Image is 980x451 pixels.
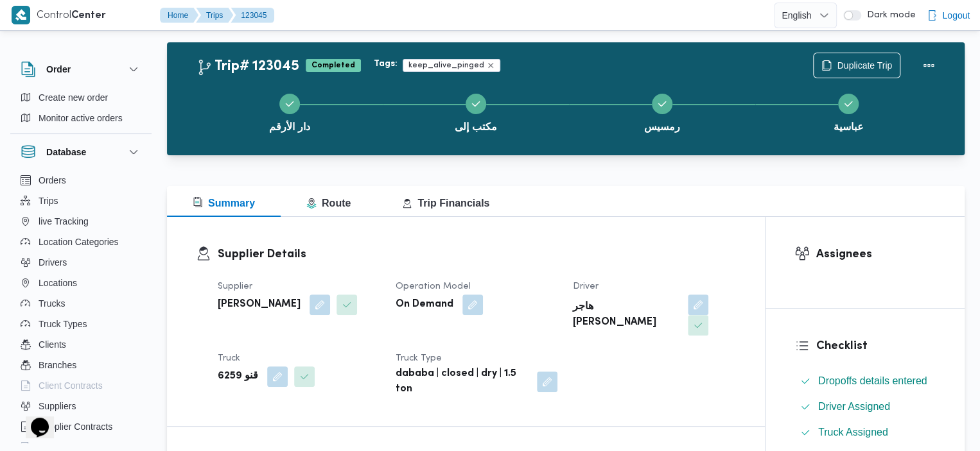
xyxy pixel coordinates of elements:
img: X8yXhbKr1z7QwAAAABJRU5ErkJggg== [12,6,30,24]
span: Truck [218,354,240,362]
span: Trucks [39,296,65,311]
button: Truck Types [15,314,146,334]
h3: Checklist [816,337,936,355]
span: Duplicate Trip [837,58,892,73]
button: Drivers [15,252,146,273]
svg: Step 1 is complete [284,99,295,109]
button: Database [21,144,141,160]
button: Actions [916,53,941,78]
button: Create new order [15,87,146,108]
span: Dark mode [861,10,915,21]
button: Location Categories [15,232,146,252]
span: Driver Assigned [818,399,890,414]
span: مكتب إلى [455,119,496,135]
button: Trips [15,191,146,211]
span: Drivers [39,255,67,270]
div: Database [10,170,152,448]
button: Locations [15,273,146,293]
span: Truck Type [396,354,442,362]
b: Completed [311,62,355,69]
button: مكتب إلى [383,78,569,145]
h2: Trip# 123045 [197,58,299,75]
span: دار الأرقم [269,119,310,135]
button: Trucks [15,293,146,314]
span: Branches [39,357,76,373]
button: Monitor active orders [15,108,146,128]
span: Client Contracts [39,378,103,393]
span: Dropoffs details entered [818,373,927,389]
span: Suppliers [39,398,76,414]
svg: Step 4 is complete [843,99,853,109]
button: Suppliers [15,396,146,416]
span: عباسية [834,119,864,135]
h3: Database [46,144,86,160]
span: Trip Financials [402,198,489,208]
span: Driver Assigned [818,401,890,412]
button: Logout [922,3,975,28]
span: Locations [39,275,77,291]
button: Driver Assigned [795,396,936,417]
button: Order [21,62,141,77]
span: live Tracking [39,214,89,229]
button: Branches [15,355,146,375]
span: Route [306,198,351,208]
button: Duplicate Trip [813,53,900,78]
div: Order [10,87,152,133]
span: Location Categories [39,234,119,250]
svg: Step 3 is complete [657,99,667,109]
b: Tags: [374,59,398,69]
b: [PERSON_NAME] [218,297,301,312]
span: keep_alive_pinged [403,59,500,72]
button: Client Contracts [15,375,146,396]
span: Supplier [218,282,252,291]
span: Monitor active orders [39,110,123,126]
button: Clients [15,334,146,355]
span: Truck Types [39,316,87,332]
span: Driver [573,282,599,291]
span: رمسيس [644,119,680,135]
span: Truck Assigned [818,427,888,438]
span: Operation Model [396,282,471,291]
b: هاجر [PERSON_NAME] [573,300,679,330]
button: Orders [15,170,146,191]
span: Truck Assigned [818,425,888,440]
button: دار الأرقم [197,78,383,145]
button: Remove trip tag [487,62,494,69]
h3: Assignees [816,246,936,263]
b: On Demand [396,297,453,312]
button: Supplier Contracts [15,416,146,437]
button: عباسية [755,78,941,145]
span: Summary [193,198,255,208]
button: 123045 [231,8,274,23]
span: Supplier Contracts [39,419,112,434]
button: Home [160,8,198,23]
span: Create new order [39,90,108,105]
span: Orders [39,173,66,188]
button: رمسيس [569,78,755,145]
span: Clients [39,337,66,352]
span: Trips [39,193,58,208]
span: Logout [942,8,970,23]
h3: Supplier Details [218,246,736,263]
span: keep_alive_pinged [408,60,484,71]
button: Trips [196,8,233,23]
h3: Order [46,62,71,77]
iframe: chat widget [13,400,54,438]
b: dababa | closed | dry | 1.5 ton [396,366,529,397]
svg: Step 2 is complete [471,99,481,109]
button: Truck Assigned [795,422,936,443]
button: live Tracking [15,211,146,232]
span: Dropoffs details entered [818,375,927,386]
b: Center [71,11,106,21]
button: Dropoffs details entered [795,371,936,391]
span: Completed [306,59,361,72]
b: قنو 6259 [218,369,258,384]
